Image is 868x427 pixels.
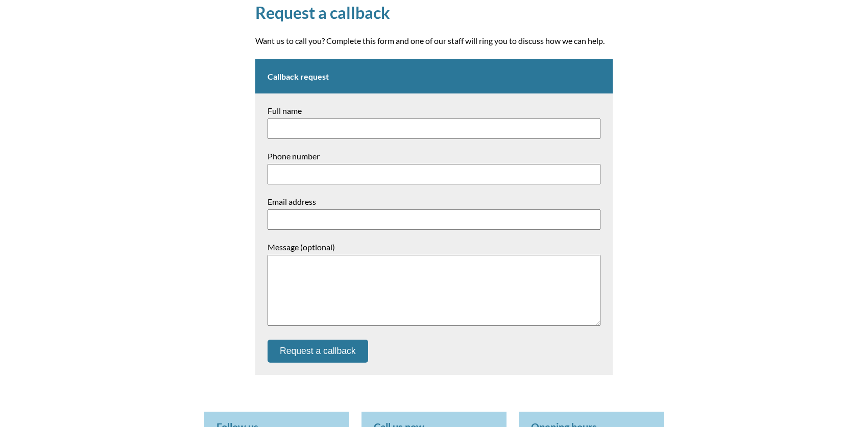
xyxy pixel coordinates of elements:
label: Email address [268,197,600,206]
label: Message (optional) [268,242,600,252]
label: Phone number [268,151,600,161]
h1: Request a callback [255,3,613,22]
label: Full name [268,106,600,115]
h2: Callback request [255,59,613,93]
p: Want us to call you? Complete this form and one of our staff will ring you to discuss how we can ... [255,35,613,47]
button: Request a callback [268,340,368,363]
